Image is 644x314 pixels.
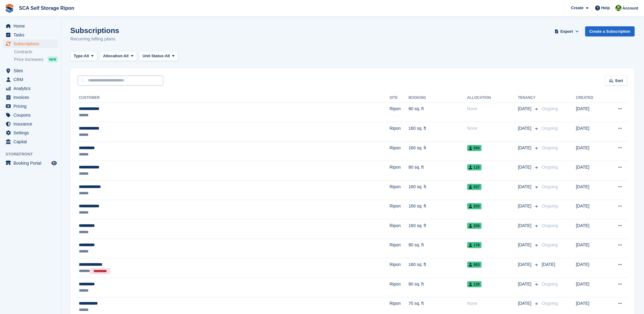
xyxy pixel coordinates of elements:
th: Created [576,93,606,103]
td: Ripon [390,200,409,219]
td: Ripon [390,278,409,297]
a: menu [3,39,58,48]
span: Insurance [13,120,50,128]
a: menu [3,84,58,93]
span: Sites [13,66,50,75]
span: Ongoing [542,145,558,150]
span: 203 [467,203,482,209]
td: [DATE] [576,239,606,258]
a: Price increases NEW [14,56,58,63]
p: Recurring billing plans [70,36,119,43]
span: Unit Status: [143,53,165,59]
a: menu [3,31,58,39]
span: 178 [467,242,482,248]
td: Ripon [390,103,409,122]
div: NEW [48,56,58,62]
span: 128 [467,281,482,287]
span: Tasks [13,31,50,39]
span: Ongoing [542,301,558,306]
span: [DATE] [518,164,533,170]
th: Allocation [467,93,518,103]
span: [DATE] [518,203,533,209]
th: Booking [409,93,467,103]
div: None [467,300,518,307]
a: menu [3,75,58,84]
td: Ripon [390,219,409,239]
span: Allocation: [103,53,123,59]
span: All [123,53,129,59]
h1: Subscriptions [70,26,119,35]
span: All [84,53,89,59]
span: Storefront [6,151,61,157]
td: [DATE] [576,219,606,239]
span: Booking Portal [13,159,50,167]
td: [DATE] [576,161,606,181]
div: None [467,106,518,112]
span: Account [623,5,638,11]
a: menu [3,93,58,102]
a: menu [3,111,58,119]
td: 160 sq. ft [409,180,467,200]
span: 050 [467,145,482,151]
span: All [165,53,170,59]
td: Ripon [390,161,409,181]
span: [DATE] [518,300,533,307]
span: Type: [74,53,84,59]
span: Ongoing [542,204,558,208]
a: SCA Self Storage Ripon [17,3,77,13]
a: Preview store [50,159,58,167]
td: 160 sq. ft [409,200,467,219]
td: [DATE] [576,180,606,200]
span: CRM [13,75,50,84]
td: 160 sq. ft [409,122,467,142]
td: [DATE] [576,122,606,142]
span: Export [561,28,573,35]
td: 80 sq. ft [409,103,467,122]
span: Sort [615,78,623,84]
span: Create [571,5,583,11]
span: Subscriptions [13,39,50,48]
span: Ongoing [542,184,558,189]
span: Analytics [13,84,50,93]
td: [DATE] [576,278,606,297]
span: 115 [467,164,482,170]
th: Site [390,93,409,103]
span: 037 [467,184,482,190]
span: Settings [13,129,50,137]
a: menu [3,129,58,137]
td: [DATE] [576,141,606,161]
span: Coupons [13,111,50,119]
span: Ongoing [542,165,558,170]
span: [DATE] [518,145,533,151]
td: 80 sq. ft [409,239,467,258]
span: Ongoing [542,126,558,131]
span: Ongoing [542,106,558,111]
img: Kelly Neesham [616,5,622,11]
td: 80 sq. ft [409,278,467,297]
span: Ongoing [542,242,558,247]
a: Contracts [14,49,58,55]
span: [DATE] [518,222,533,229]
span: Invoices [13,93,50,102]
span: [DATE] [518,125,533,132]
td: [DATE] [576,200,606,219]
td: Ripon [390,258,409,278]
span: Ongoing [542,282,558,286]
span: [DATE] [518,261,533,268]
a: menu [3,159,58,167]
button: Allocation: All [100,51,137,61]
a: menu [3,22,58,30]
span: 209 [467,223,482,229]
span: [DATE] [518,106,533,112]
td: 160 sq. ft [409,258,467,278]
td: Ripon [390,122,409,142]
div: None [467,125,518,132]
td: 80 sq. ft [409,161,467,181]
td: Ripon [390,141,409,161]
span: [DATE] [518,242,533,248]
td: 160 sq. ft [409,219,467,239]
span: Home [13,22,50,30]
td: Ripon [390,239,409,258]
td: Ripon [390,180,409,200]
button: Unit Status: All [139,51,178,61]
